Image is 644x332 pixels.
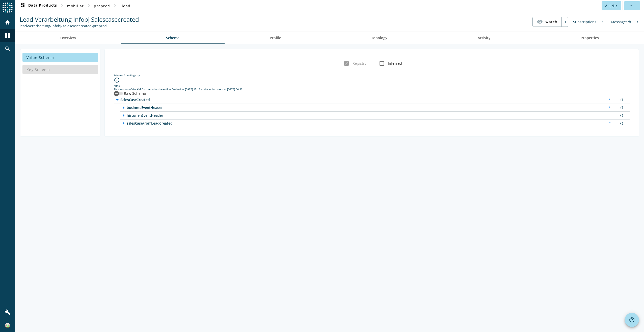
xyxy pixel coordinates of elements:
button: mobiliar [65,1,86,10]
img: spoud-logo.svg [3,3,13,13]
div: Required [606,105,613,110]
span: /salesCaseFromLeadCreated [127,122,253,125]
mat-icon: visibility [537,19,543,25]
span: Schema [166,36,179,40]
button: Watch [533,17,561,26]
i: arrow_right [121,120,127,126]
i: arrow_right [121,112,127,118]
span: Value Schema [26,55,54,60]
img: ac4df5197ceb9d2244a924f63b2e4d83 [5,323,10,328]
mat-icon: chevron_right [112,3,118,9]
button: Data Products [18,1,59,10]
mat-icon: dashboard [20,3,26,9]
mat-icon: chevron_right [86,3,92,9]
div: Required [606,97,613,103]
mat-icon: edit [605,4,607,7]
span: /businessEventHeader [127,106,253,109]
button: lead [118,1,134,10]
span: preprod [94,4,110,8]
div: 3 [634,17,641,27]
span: Properties [581,36,599,40]
label: Raw Schema [123,91,146,96]
div: Kafka Topic: lead-verarbeitung-infobj-salescasecreated-preprod [20,23,139,28]
mat-icon: dashboard [5,33,11,39]
span: Topology [371,36,387,40]
i: arrow_drop_down [114,97,120,103]
span: / [120,98,247,102]
i: arrow_right [121,105,127,111]
label: Inferred [387,61,402,66]
button: Edit [602,1,621,10]
mat-icon: help_outline [629,317,635,323]
span: mobiliar [67,4,84,8]
div: Messages/h [608,17,634,27]
div: Object [616,105,626,110]
div: 0 [561,17,568,27]
button: preprod [92,1,112,10]
div: Required [606,121,613,126]
span: Lead Verarbeitung Infobj Salescasecreated [20,15,139,23]
div: Object [616,113,626,118]
mat-icon: chevron_right [59,3,65,9]
div: Object [616,97,626,103]
div: Schema from Registry [114,74,630,77]
span: /historienEventHeader [127,114,253,117]
div: Object [616,121,626,126]
mat-icon: home [5,19,11,26]
mat-icon: more_horiz [629,4,632,7]
span: Overview [60,36,76,40]
div: Note: [114,84,630,87]
span: Watch [545,17,557,26]
span: Edit [609,4,617,8]
span: Activity [478,36,491,40]
span: lead [122,4,130,8]
div: Subscriptions [571,17,599,27]
span: Data Products [20,3,57,9]
button: Value Schema [22,53,98,62]
span: Profile [270,36,281,40]
div: 3 [599,17,606,27]
div: This version of the AVRO schema has been first fetched at [DATE] 15:19 and was last seen at [DATE... [114,87,630,91]
mat-icon: build [5,309,11,315]
i: info_outline [114,77,120,83]
mat-icon: search [5,46,11,52]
